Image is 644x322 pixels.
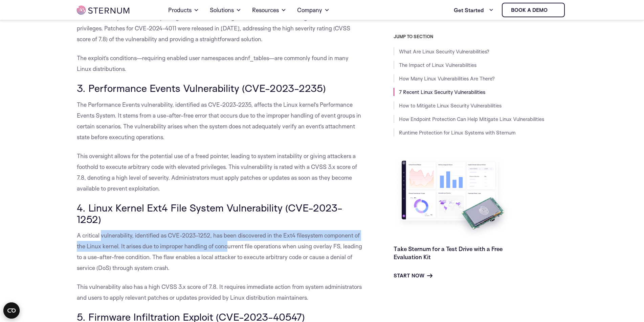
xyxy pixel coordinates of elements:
[399,48,489,55] a: What Are Linux Security Vulnerabilities?
[399,62,476,68] a: The Impact of Linux Vulnerabilities
[297,1,330,20] a: Company
[77,201,342,225] span: 4. Linux Kernel Ext4 File System Vulnerability (CVE-2023-1252)
[394,155,512,240] img: Take Sternum for a Test Drive with a Free Evaluation Kit
[3,302,20,319] button: Open CMP widget
[77,14,351,43] span: The vulnerability allows for local privilege escalation, enabling users with basic access to gain...
[252,1,286,20] a: Resources
[77,82,326,94] span: 3. Performance Events Vulnerability (CVE-2023-2235)
[77,152,357,192] span: This oversight allows for the potential use of a freed pointer, leading to system instability or ...
[550,7,556,13] img: sternum iot
[399,102,502,109] a: How to Mitigate Linux Security Vulnerabilities
[394,272,432,280] a: Start Now
[394,34,568,39] h3: JUMP TO SECTION
[454,3,494,17] a: Get Started
[77,283,362,301] span: This vulnerability also has a high CVSS 3.x score of 7.8. It requires immediate action from syste...
[502,3,565,17] a: Book a demo
[399,75,495,82] a: How Many Linux Vulnerabilities Are There?
[399,89,485,95] a: 7 Recent Linux Security Vulnerabilities
[77,232,362,271] span: A critical vulnerability, identified as CVE-2023-1252, has been discovered in the Ext4 filesystem...
[77,6,129,15] img: sternum iot
[399,129,515,136] a: Runtime Protection for Linux Systems with Sternum
[399,116,544,122] a: How Endpoint Protection Can Help Mitigate Linux Vulnerabilities
[245,54,269,61] span: nf_tables
[77,101,361,141] span: The Performance Events vulnerability, identified as CVE-2023-2235, affects the Linux kernel’s Per...
[77,54,245,61] span: The exploit’s conditions—requiring enabled user namespaces and
[168,1,199,20] a: Products
[394,245,503,261] a: Take Sternum for a Test Drive with a Free Evaluation Kit
[210,1,241,20] a: Solutions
